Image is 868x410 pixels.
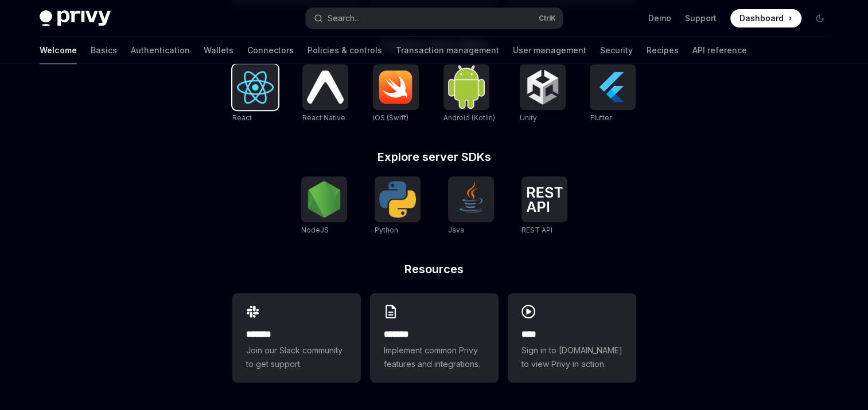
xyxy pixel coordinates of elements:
span: Unity [520,113,537,122]
a: FlutterFlutter [590,64,636,124]
a: UnityUnity [520,64,566,124]
a: ReactReact [232,64,278,124]
a: NodeJSNodeJS [301,176,347,236]
img: NodeJS [306,181,342,218]
a: ****Sign in to [DOMAIN_NAME] to view Privy in action. [508,293,636,383]
a: Transaction management [396,37,499,64]
a: API reference [692,37,747,64]
a: **** **Implement common Privy features and integrations. [370,293,499,383]
button: Toggle dark mode [811,9,829,27]
span: Implement common Privy features and integrations. [384,344,485,371]
a: Dashboard [730,9,801,27]
a: Policies & controls [308,37,382,64]
a: Basics [91,37,117,64]
span: REST API [521,226,552,234]
img: Python [379,181,416,218]
span: Sign in to [DOMAIN_NAME] to view Privy in action. [521,344,622,371]
img: Flutter [594,69,631,105]
a: Support [685,13,717,24]
span: Flutter [590,113,611,122]
img: React [237,71,274,104]
a: Android (Kotlin)Android (Kotlin) [443,64,495,124]
img: iOS (Swift) [377,70,414,104]
img: Android (Kotlin) [448,65,485,108]
span: NodeJS [301,226,329,234]
span: Java [448,226,464,234]
span: Android (Kotlin) [443,113,495,122]
a: **** **Join our Slack community to get support. [232,293,361,383]
a: React NativeReact Native [302,64,348,124]
a: JavaJava [448,176,494,236]
a: iOS (Swift)iOS (Swift) [373,64,419,124]
img: REST API [526,187,563,212]
a: REST APIREST API [521,176,567,236]
span: Join our Slack community to get support. [246,344,347,371]
span: React Native [302,113,345,122]
a: Wallets [204,37,233,64]
img: Java [453,181,489,218]
h2: Resources [232,263,636,275]
img: dark logo [40,10,111,26]
img: React Native [307,70,344,103]
a: PythonPython [375,176,421,236]
a: Welcome [40,37,77,64]
span: React [232,113,252,122]
span: iOS (Swift) [373,113,408,122]
a: Security [600,37,633,64]
span: Ctrl K [539,14,556,23]
a: User management [513,37,586,64]
img: Unity [524,69,561,105]
span: Dashboard [739,13,784,24]
a: Recipes [647,37,679,64]
button: Search...CtrlK [306,8,563,29]
span: Python [375,226,398,234]
div: Search... [328,11,360,25]
h2: Explore server SDKs [232,151,636,163]
a: Connectors [247,37,294,64]
a: Authentication [131,37,190,64]
a: Demo [648,13,671,24]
